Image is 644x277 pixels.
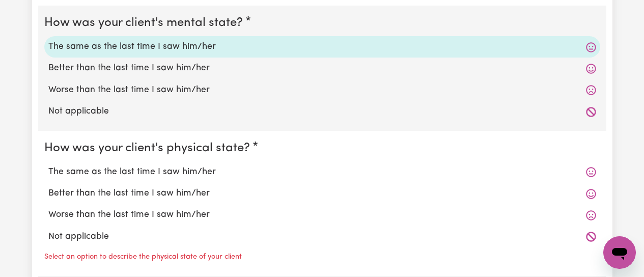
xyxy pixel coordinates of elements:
label: The same as the last time I saw him/her [48,40,596,53]
iframe: Button to launch messaging window [603,236,636,269]
legend: How was your client's physical state? [44,139,254,157]
label: Better than the last time I saw him/her [48,62,596,75]
p: Select an option to describe the physical state of your client [44,252,242,263]
label: Not applicable [48,105,596,118]
label: The same as the last time I saw him/her [48,165,596,179]
label: Not applicable [48,230,596,243]
legend: How was your client's mental state? [44,14,247,32]
label: Worse than the last time I saw him/her [48,208,596,221]
label: Worse than the last time I saw him/her [48,84,596,97]
label: Better than the last time I saw him/her [48,187,596,200]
